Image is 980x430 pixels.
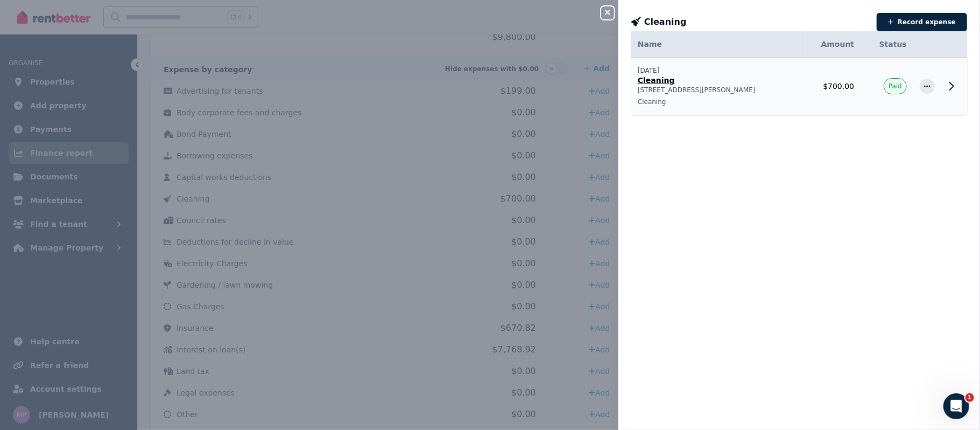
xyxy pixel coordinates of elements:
p: Cleaning [638,75,794,86]
iframe: Intercom live chat [943,393,969,419]
th: Amount [801,31,861,58]
th: Status [861,31,913,58]
span: Cleaning [644,16,687,29]
p: [STREET_ADDRESS][PERSON_NAME] [638,86,794,94]
span: Paid [889,82,902,91]
td: $700.00 [801,58,861,115]
p: Cleaning [638,98,794,106]
span: 1 [965,393,974,402]
p: [DATE] [638,66,794,75]
th: Name [631,31,801,58]
button: Record expense [877,13,967,31]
